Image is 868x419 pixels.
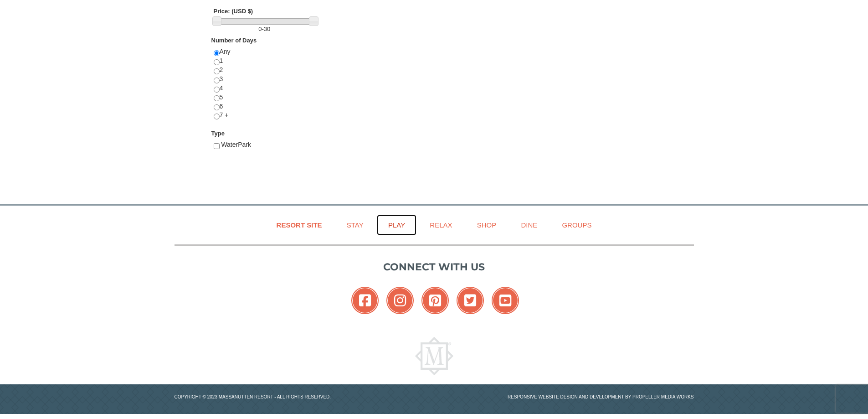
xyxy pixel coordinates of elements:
span: 0 [258,26,262,32]
img: Massanutten Resort Logo [415,337,453,375]
a: Relax [418,215,463,235]
a: Stay [335,215,375,235]
strong: Price: (USD $) [214,8,253,15]
p: Connect with us [175,259,694,274]
strong: Type [211,130,225,137]
label: - [214,25,315,34]
strong: Number of Days [211,37,257,44]
div: Any 1 2 3 4 5 6 7 + [214,47,315,129]
a: Responsive website design and development by Propeller Media Works [508,394,694,399]
a: Play [377,215,416,235]
span: 30 [264,26,270,32]
a: Groups [550,215,603,235]
a: Resort Site [265,215,334,235]
p: Copyright © 2023 Massanutten Resort - All Rights Reserved. [168,393,434,400]
a: Shop [466,215,508,235]
a: Dine [509,215,549,235]
span: WaterPark [221,141,251,148]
